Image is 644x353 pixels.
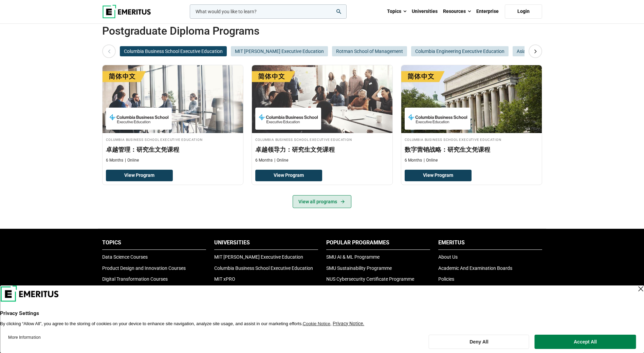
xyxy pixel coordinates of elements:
[214,265,313,271] a: Columbia Business School Executive Education
[326,265,392,271] a: SMU Sustainability Programme
[125,157,139,163] p: Online
[401,65,542,133] img: 数字营销战略：研究生文凭课程 | Online Digital Marketing Course
[505,4,542,19] a: Login
[231,46,328,56] button: MIT [PERSON_NAME] Executive Education
[255,145,389,154] h3: 卓越领导力：研究生文凭课程
[424,157,438,163] p: Online
[438,276,454,282] a: Policies
[214,254,303,260] a: MIT [PERSON_NAME] Executive Education
[252,65,392,167] a: Leadership Course by Columbia Business School Executive Education - Columbia Business School Exec...
[408,111,467,126] img: Columbia Business School Executive Education
[438,254,458,260] a: About Us
[102,254,148,260] a: Data Science Courses
[120,46,227,56] button: Columbia Business School Executive Education
[106,136,240,142] h4: Columbia Business School Executive Education
[326,276,414,282] a: NUS Cybersecurity Certificate Programme
[106,170,173,181] a: View Program
[103,65,243,167] a: Digital Transformation Course by Columbia Business School Executive Education - Columbia Business...
[106,157,123,163] p: 6 Months
[102,24,542,38] h2: Postgraduate Diploma Programs
[102,265,186,271] a: Product Design and Innovation Courses
[401,65,542,167] a: Digital Marketing Course by Columbia Business School Executive Education - Columbia Business Scho...
[405,157,422,163] p: 6 Months
[214,276,235,282] a: MIT xPRO
[332,46,407,56] button: Rotman School of Management
[102,276,168,282] a: Digital Transformation Courses
[405,170,472,181] a: View Program
[190,4,347,19] input: woocommerce-product-search-field-0
[255,157,273,163] p: 6 Months
[259,111,318,126] img: Columbia Business School Executive Education
[255,136,389,142] h4: Columbia Business School Executive Education
[106,145,240,154] h3: 卓越管理：研究生文凭课程
[103,65,243,133] img: 卓越管理：研究生文凭课程 | Online Digital Transformation Course
[438,265,512,271] a: Academic And Examination Boards
[405,145,538,154] h3: 数字营销战略：研究生文凭课程
[411,46,509,56] button: Columbia Engineering Executive Education
[252,65,392,133] img: 卓越领导力：研究生文凭课程 | Online Leadership Course
[405,136,538,142] h4: Columbia Business School Executive Education
[255,170,322,181] a: View Program
[326,254,380,260] a: SMU AI & ML Programme
[513,46,586,56] button: Asian Institute of Management
[293,195,351,208] a: View all programs
[274,157,288,163] p: Online
[109,111,168,126] img: Columbia Business School Executive Education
